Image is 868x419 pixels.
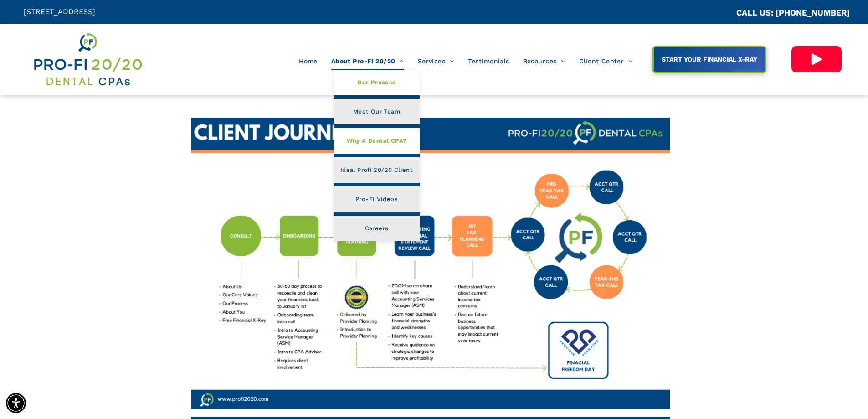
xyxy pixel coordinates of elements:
a: START YOUR FINANCIAL X-RAY [652,46,766,73]
a: Testimonials [461,52,516,70]
a: Careers [334,216,420,241]
span: Meet Our Team [353,106,400,118]
span: START YOUR FINANCIAL X-RAY [658,51,760,67]
img: Grow Your Dental Business with Our Dental CPA Consulting Services [191,118,670,408]
img: Get Dental CPA Consulting, Bookkeeping, & Bank Loans [32,31,143,88]
a: Resources [516,52,572,70]
a: Our Process [334,70,420,95]
span: Our Process [357,77,395,88]
a: Services [411,52,461,70]
span: Ideal Profi 20/20 Client [340,164,413,176]
span: About Pro-Fi 20/20 [331,52,404,70]
span: Careers [365,222,389,234]
a: CALL US: [PHONE_NUMBER] [736,8,850,17]
a: Why A Dental CPA? [334,128,420,154]
span: Pro-Fi Videos [355,193,398,205]
a: Home [292,52,324,70]
a: About Pro-Fi 20/20 [324,52,411,70]
span: Why A Dental CPA? [347,135,407,147]
span: [STREET_ADDRESS] [24,7,95,16]
div: Accessibility Menu [6,393,26,413]
span: CA::CALLC [698,9,736,17]
a: Meet Our Team [334,99,420,124]
a: Ideal Profi 20/20 Client [334,157,420,183]
a: Client Center [572,52,640,70]
a: Pro-Fi Videos [334,186,420,212]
